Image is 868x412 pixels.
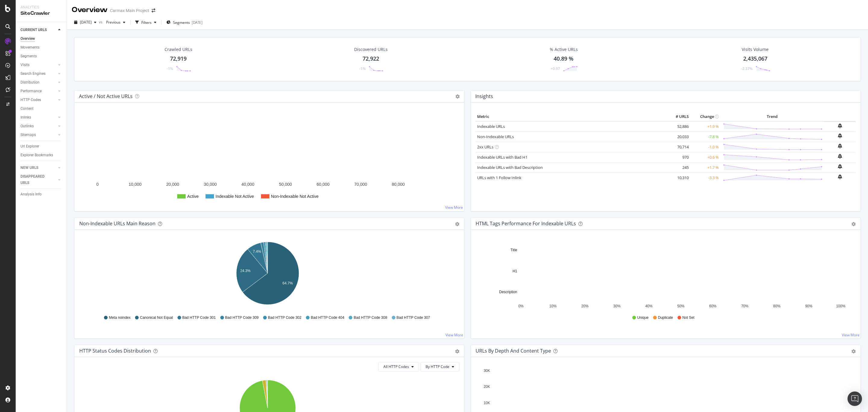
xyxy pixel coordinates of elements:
[645,304,653,308] text: 40%
[20,79,39,86] div: Distribution
[484,369,490,373] text: 30K
[110,8,149,14] div: Carmax Main Project
[241,182,254,187] text: 40,000
[690,173,720,183] td: -3.3 %
[476,239,852,309] svg: A chart.
[166,182,179,187] text: 20,000
[167,66,173,71] div: -1%
[165,46,192,52] div: Crawled URLs
[613,304,621,308] text: 30%
[20,132,36,138] div: Sitemaps
[20,152,62,158] a: Explorer Bookmarks
[20,36,62,42] a: Overview
[476,112,666,121] th: Metric
[666,132,690,142] td: 20,033
[666,173,690,183] td: 10,310
[152,8,155,13] div: arrow-right-arrow-left
[445,332,463,338] a: View More
[477,134,514,139] a: Non-Indexable URLs
[682,315,694,320] span: Not Set
[551,66,560,71] div: +0.97
[477,165,543,170] a: Indexable URLs with Bad Description
[363,55,379,63] div: 72,922
[851,349,856,353] div: gear
[709,304,716,308] text: 60%
[838,144,842,148] div: bell-plus
[383,364,409,369] span: All HTTP Codes
[848,391,862,406] div: Open Intercom Messenger
[104,17,128,27] button: Previous
[20,106,62,112] a: Content
[637,315,649,320] span: Unique
[164,17,205,27] button: Segments[DATE]
[20,53,37,59] div: Segments
[204,182,217,187] text: 30,000
[20,165,56,171] a: NEW URLS
[378,362,419,372] button: All HTTP Codes
[80,20,92,25] span: 2025 Oct. 12th
[20,191,62,198] a: Analysis Info
[742,46,769,52] div: Visits Volume
[141,20,152,25] div: Filters
[838,133,842,138] div: bell-plus
[225,315,259,320] span: Bad HTTP Code 309
[20,71,46,77] div: Search Engines
[20,5,62,10] div: Analytics
[805,304,812,308] text: 90%
[20,173,56,186] a: DISAPPEARED URLS
[20,114,56,121] a: Inlinks
[842,332,860,338] a: View More
[20,173,51,186] div: DISAPPEARED URLS
[253,249,261,254] text: 7.4%
[20,143,62,150] a: Url Explorer
[666,162,690,173] td: 245
[173,20,190,25] span: Segments
[677,304,684,308] text: 50%
[79,220,156,227] div: Non-Indexable URLs Main Reason
[550,46,578,52] div: % Active URLs
[741,66,753,71] div: -2.37%
[838,154,842,159] div: bell-plus
[271,194,319,199] text: Non-Indexable Not Active
[20,79,56,86] a: Distribution
[720,112,824,121] th: Trend
[79,112,456,206] svg: A chart.
[354,46,388,52] div: Discovered URLs
[499,290,517,294] text: Description
[445,205,463,210] a: View More
[20,97,41,103] div: HTTP Codes
[215,194,254,199] text: Indexable Not Active
[170,55,187,63] div: 72,919
[192,20,203,25] div: [DATE]
[20,97,56,103] a: HTTP Codes
[836,304,845,308] text: 100%
[477,154,527,160] a: Indexable URLs with Bad H1
[279,182,292,187] text: 50,000
[20,36,35,42] div: Overview
[477,144,493,150] a: 2xx URLs
[20,62,56,68] a: Visits
[554,55,574,63] div: 40.89 %
[455,349,459,353] div: gear
[187,194,199,199] text: Active
[658,315,673,320] span: Duplicate
[549,304,557,308] text: 10%
[511,248,517,252] text: Title
[79,239,456,309] svg: A chart.
[104,20,121,25] span: Previous
[20,88,42,94] div: Performance
[20,62,30,68] div: Visits
[518,304,524,308] text: 0%
[455,94,460,99] i: Options
[420,362,459,372] button: By HTTP Code
[133,17,159,27] button: Filters
[79,92,133,100] h4: Active / Not Active URLs
[476,220,576,227] div: HTML Tags Performance for Indexable URLs
[838,164,842,169] div: bell-plus
[20,53,62,59] a: Segments
[773,304,780,308] text: 80%
[666,112,690,121] th: # URLS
